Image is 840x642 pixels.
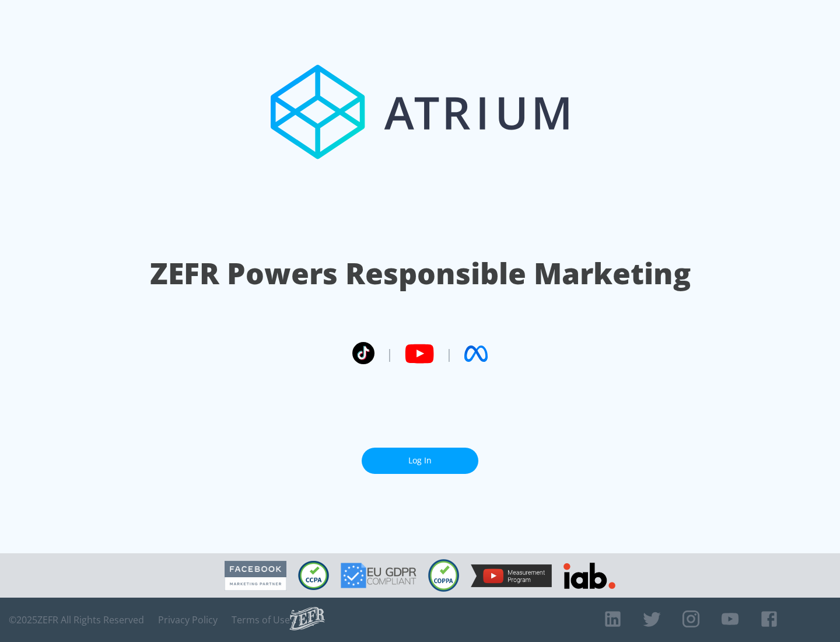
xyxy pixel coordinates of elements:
img: IAB [563,563,615,589]
img: YouTube Measurement Program [471,564,552,587]
img: Facebook Marketing Partner [225,561,286,591]
a: Privacy Policy [158,614,218,626]
span: | [386,345,393,362]
img: COPPA Compliant [428,559,459,592]
span: | [446,345,453,362]
a: Log In [362,448,478,474]
h1: ZEFR Powers Responsible Marketing [150,253,691,294]
img: GDPR Compliant [341,563,416,588]
span: © 2025 ZEFR All Rights Reserved [9,614,144,626]
img: CCPA Compliant [298,561,329,590]
a: Terms of Use [232,614,290,626]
